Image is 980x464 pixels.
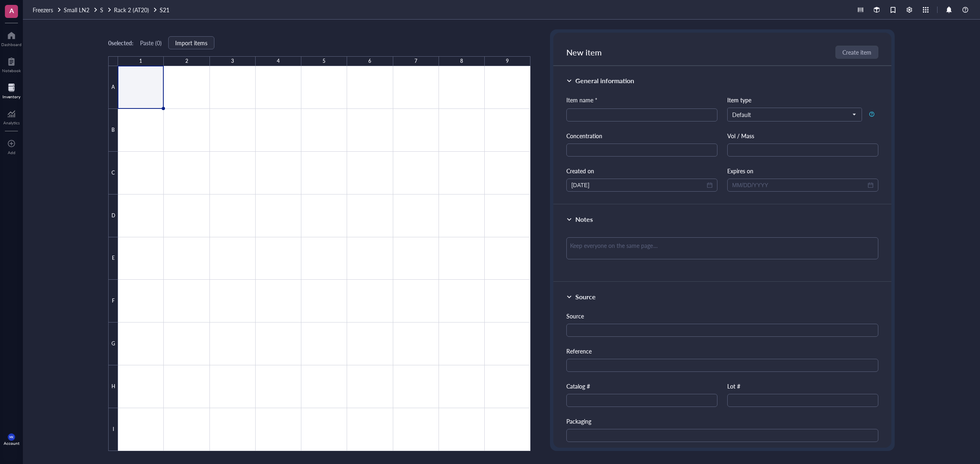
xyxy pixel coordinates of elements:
[8,150,16,155] div: Add
[108,365,118,408] div: H
[231,56,234,66] div: 3
[368,56,371,66] div: 6
[2,55,21,73] a: Notebook
[108,237,118,280] div: E
[108,109,118,152] div: B
[727,95,878,104] div: Item type
[100,5,158,14] a: SRack 2 (AT20)
[323,56,325,66] div: 5
[571,181,705,190] input: MM/DD/YYYY
[506,56,509,66] div: 9
[566,95,597,104] div: Item name
[3,107,20,125] a: Analytics
[575,292,596,302] div: Source
[108,323,118,365] div: G
[727,166,878,175] div: Expires on
[100,6,103,14] span: S
[566,382,717,391] div: Catalog #
[566,312,878,320] div: Source
[114,6,149,14] span: Rack 2 (AT20)
[2,94,20,99] div: Inventory
[64,6,89,14] span: Small LN2
[3,120,20,125] div: Analytics
[108,280,118,323] div: F
[168,36,214,49] button: Import items
[108,194,118,237] div: D
[33,6,53,14] span: Freezers
[4,441,20,446] div: Account
[1,29,22,47] a: Dashboard
[727,382,878,391] div: Lot #
[9,435,13,439] span: MK
[566,46,602,58] span: New item
[414,56,417,66] div: 7
[9,5,14,15] span: A
[2,68,21,73] div: Notebook
[140,36,162,49] button: Paste (0)
[460,56,463,66] div: 8
[727,131,878,140] div: Vol / Mass
[277,56,280,66] div: 4
[566,131,717,140] div: Concentration
[566,166,717,175] div: Created on
[835,46,878,59] button: Create item
[108,66,118,109] div: A
[64,5,98,14] a: Small LN2
[575,76,634,86] div: General information
[185,56,188,66] div: 2
[108,38,134,47] div: 0 selected:
[160,5,171,14] a: S21
[108,152,118,194] div: C
[1,42,22,47] div: Dashboard
[33,5,62,14] a: Freezers
[566,417,878,426] div: Packaging
[175,40,207,46] span: Import items
[139,56,142,66] div: 1
[732,181,866,190] input: MM/DD/YYYY
[732,111,855,118] span: Default
[575,214,593,224] div: Notes
[2,81,20,99] a: Inventory
[566,347,878,356] div: Reference
[108,408,118,451] div: I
